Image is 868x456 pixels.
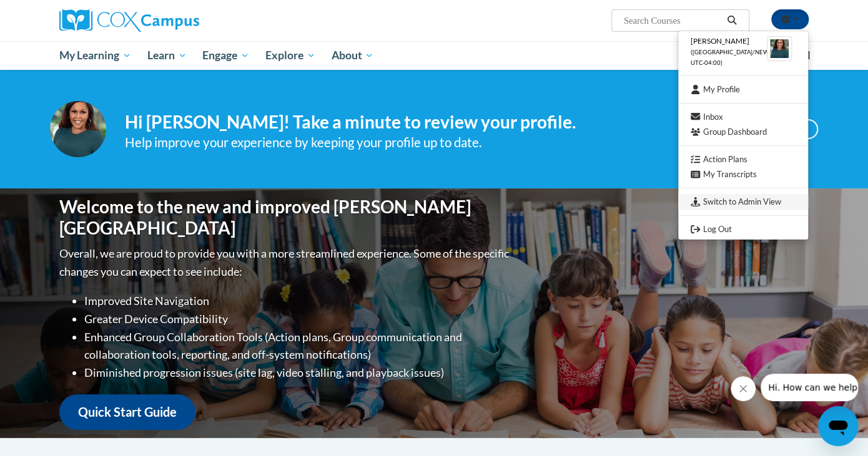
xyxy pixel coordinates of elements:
[59,9,297,32] a: Cox Campus
[723,13,741,28] button: Search
[59,9,199,32] img: Cox Campus
[257,41,323,70] a: Explore
[323,41,382,70] a: About
[678,194,808,210] a: Switch to Admin View
[139,41,195,70] a: Learn
[691,49,788,66] span: ([GEOGRAPHIC_DATA]/New_York UTC-04:00)
[125,132,722,153] div: Help improve your experience by keeping your profile up to date.
[767,36,792,61] img: Learner Profile Avatar
[59,196,512,238] h1: Welcome to the new and improved [PERSON_NAME][GEOGRAPHIC_DATA]
[818,406,858,446] iframe: Button to launch messaging window
[678,109,808,125] a: Inbox
[331,48,373,63] span: About
[59,48,131,63] span: My Learning
[84,364,512,382] li: Diminished progression issues (site lag, video stalling, and playback issues)
[84,310,512,328] li: Greater Device Compatibility
[678,82,808,97] a: My Profile
[59,394,195,430] a: Quick Start Guide
[678,167,808,182] a: My Transcripts
[50,101,106,157] img: Profile Image
[678,221,808,237] a: Logout
[678,124,808,140] a: Group Dashboard
[147,48,187,63] span: Learn
[125,112,722,133] h4: Hi [PERSON_NAME]! Take a minute to review your profile.
[691,36,749,46] span: [PERSON_NAME]
[678,152,808,167] a: Action Plans
[265,48,315,63] span: Explore
[7,9,101,19] span: Hi. How can we help?
[194,41,257,70] a: Engage
[731,376,756,401] iframe: Close message
[41,41,827,70] div: Main menu
[771,9,809,29] button: Account Settings
[51,41,139,70] a: My Learning
[84,328,512,364] li: Enhanced Group Collaboration Tools (Action plans, Group communication and collaboration tools, re...
[761,374,858,401] iframe: Message from company
[202,48,249,63] span: Engage
[623,13,723,28] input: Search Courses
[84,292,512,310] li: Improved Site Navigation
[59,245,512,281] p: Overall, we are proud to provide you with a more streamlined experience. Some of the specific cha...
